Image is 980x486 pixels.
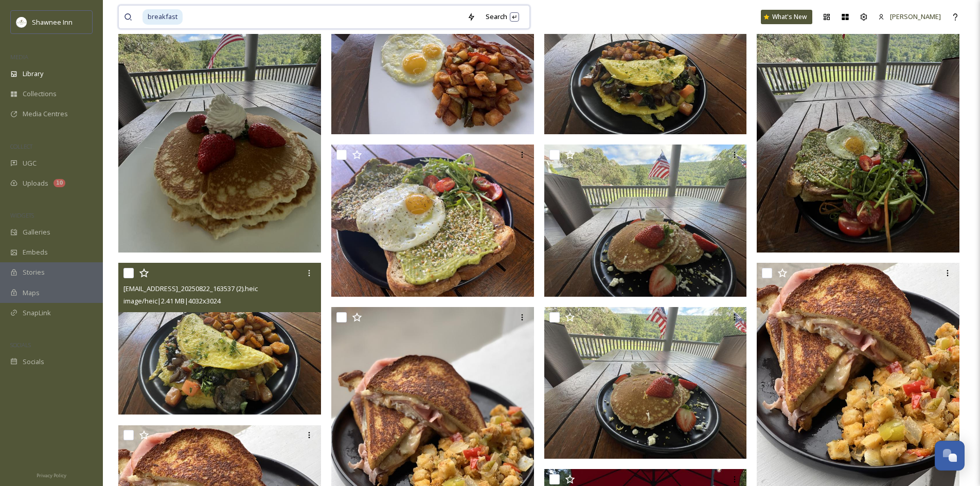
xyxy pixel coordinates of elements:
[10,142,32,150] span: COLLECT
[54,179,65,187] div: 10
[23,227,50,237] span: Galleries
[890,12,941,21] span: [PERSON_NAME]
[23,109,68,119] span: Media Centres
[123,284,258,293] span: [EMAIL_ADDRESS]_20250822_163537 (2).heic
[142,9,183,24] span: breakfast
[23,247,48,257] span: Embeds
[873,7,946,27] a: [PERSON_NAME]
[118,263,321,415] img: ext_1755895093.057446_archibaldmackenzie16@gmail.com-IMG_20250822_163537 (2).heic
[23,69,43,79] span: Library
[23,357,44,367] span: Socials
[37,472,66,479] span: Privacy Policy
[23,158,37,168] span: UGC
[10,211,34,219] span: WIDGETS
[37,469,66,481] a: Privacy Policy
[123,296,221,305] span: image/heic | 2.41 MB | 4032 x 3024
[761,10,812,24] a: What's New
[935,441,965,471] button: Open Chat
[23,288,40,298] span: Maps
[23,89,57,99] span: Collections
[544,307,747,459] img: ext_1755895080.585733_archibaldmackenzie16@gmail.com-IMG_20250822_163538 (2).heic
[32,17,73,27] span: Shawnee Inn
[10,53,28,61] span: MEDIA
[331,145,534,297] img: ext_1755895090.913049_archibaldmackenzie16@gmail.com-IMG_20250822_163537.heic
[23,178,48,188] span: Uploads
[10,341,31,349] span: SOCIALS
[23,308,51,318] span: SnapLink
[544,145,747,297] img: ext_1755895082.822249_archibaldmackenzie16@gmail.com-IMG_20250822_163538 (5).heic
[480,7,524,27] div: Search
[23,267,45,277] span: Stories
[16,17,27,27] img: shawnee-300x300.jpg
